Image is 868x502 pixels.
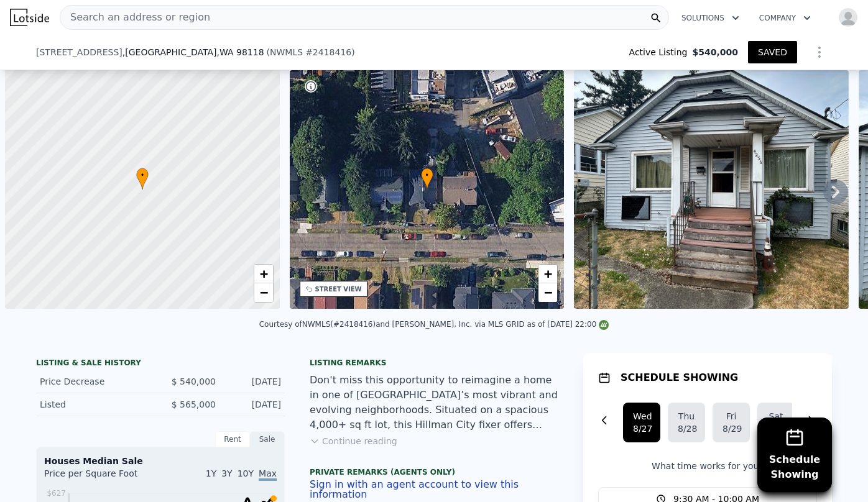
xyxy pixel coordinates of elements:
[136,168,149,189] div: •
[538,265,557,283] a: Zoom in
[574,70,849,309] img: Sale: 167392913 Parcel: 98060876
[259,468,277,481] span: Max
[172,376,216,386] span: $ 540,000
[122,46,264,58] span: , [GEOGRAPHIC_DATA]
[226,375,281,388] div: [DATE]
[40,375,150,388] div: Price Decrease
[172,399,216,409] span: $ 565,000
[692,46,738,58] span: $540,000
[723,422,740,435] div: 8/29
[678,422,695,435] div: 8/28
[633,422,650,435] div: 8/27
[259,266,267,281] span: +
[238,468,254,478] span: 10Y
[621,370,738,385] h1: SCHEDULE SHOWING
[310,480,558,500] button: Sign in with an agent account to view this information
[216,47,264,57] span: , WA 98118
[623,403,660,442] button: Wed8/27
[36,46,122,58] span: [STREET_ADDRESS]
[254,283,273,302] a: Zoom out
[136,170,149,181] span: •
[259,285,267,300] span: −
[310,373,558,432] div: Don't miss this opportunity to reimagine a home in one of [GEOGRAPHIC_DATA]’s most vibrant and ev...
[60,10,210,25] span: Search an address or region
[838,7,858,27] img: avatar
[226,398,281,411] div: [DATE]
[633,410,650,422] div: Wed
[254,265,273,283] a: Zoom in
[44,467,160,487] div: Price per Square Foot
[629,46,693,58] span: Active Listing
[36,358,285,370] div: LISTING & SALE HISTORY
[672,7,749,29] button: Solutions
[668,403,705,442] button: Thu8/28
[40,398,150,411] div: Listed
[757,403,795,442] button: Sat8/30
[544,266,552,281] span: +
[267,46,355,58] div: ( )
[421,168,433,189] div: •
[598,460,817,472] p: What time works for you?
[723,410,740,422] div: Fri
[250,431,285,447] div: Sale
[47,489,66,498] tspan: $627
[678,410,695,422] div: Thu
[749,7,821,29] button: Company
[305,47,351,57] span: # 2418416
[544,285,552,300] span: −
[44,455,277,467] div: Houses Median Sale
[221,468,232,478] span: 3Y
[421,170,433,181] span: •
[713,403,750,442] button: Fri8/29
[538,283,557,302] a: Zoom out
[259,320,609,329] div: Courtesy of NWMLS (#2418416) and [PERSON_NAME], Inc. via MLS GRID as of [DATE] 22:00
[270,47,303,57] span: NWMLS
[310,467,558,480] div: Private Remarks (Agents Only)
[807,40,832,65] button: Show Options
[599,320,609,330] img: NWMLS Logo
[767,410,785,422] div: Sat
[310,435,397,447] button: Continue reading
[10,9,49,26] img: Lotside
[748,41,797,63] button: SAVED
[310,358,558,368] div: Listing remarks
[315,285,362,294] div: STREET VIEW
[215,431,250,447] div: Rent
[206,468,216,478] span: 1Y
[757,418,832,492] button: ScheduleShowing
